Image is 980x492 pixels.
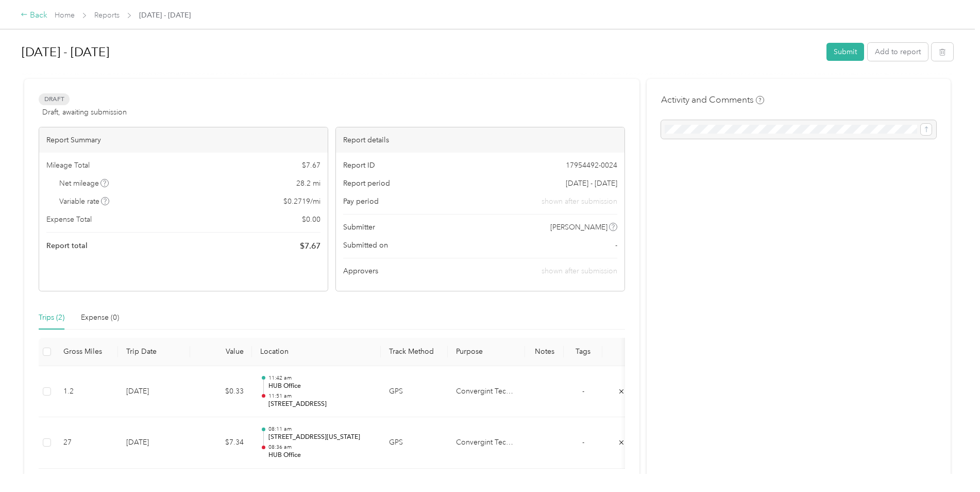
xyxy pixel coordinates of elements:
[826,43,864,61] button: Submit
[448,338,525,366] th: Purpose
[268,400,373,409] p: [STREET_ADDRESS]
[46,214,92,225] span: Expense Total
[81,312,119,323] div: Expense (0)
[564,338,602,366] th: Tags
[55,338,118,366] th: Gross Miles
[302,214,320,225] span: $ 0.00
[21,9,47,22] div: Back
[94,11,120,20] a: Reports
[59,178,109,189] span: Net mileage
[566,160,617,171] span: 17954492-0024
[46,160,90,171] span: Mileage Total
[922,434,980,492] iframe: Everlance-gr Chat Button Frame
[448,417,525,469] td: Convergint Technologies
[268,392,373,400] p: 11:51 am
[39,312,64,323] div: Trips (2)
[550,222,607,233] span: [PERSON_NAME]
[118,417,190,469] td: [DATE]
[381,417,448,469] td: GPS
[582,438,584,447] span: -
[252,338,381,366] th: Location
[139,10,191,21] span: [DATE] - [DATE]
[868,43,928,61] button: Add to report
[542,196,617,207] span: shown after submission
[582,387,584,396] span: -
[22,40,819,64] h1: Oct 1 - 31, 2025
[268,451,373,460] p: HUB Office
[268,374,373,382] p: 11:42 am
[55,366,118,418] td: 1.2
[55,11,75,20] a: Home
[190,366,252,418] td: $0.33
[268,382,373,391] p: HUB Office
[118,366,190,418] td: [DATE]
[118,338,190,366] th: Trip Date
[661,93,764,106] h4: Activity and Comments
[296,178,320,189] span: 28.2 mi
[381,366,448,418] td: GPS
[343,240,388,251] span: Submitted on
[336,127,624,153] div: Report details
[343,196,379,207] span: Pay period
[268,444,373,451] p: 08:36 am
[542,267,617,275] span: shown after submission
[381,338,448,366] th: Track Method
[39,93,70,105] span: Draft
[525,338,564,366] th: Notes
[343,178,390,189] span: Report period
[190,338,252,366] th: Value
[268,425,373,433] p: 08:11 am
[46,240,88,251] span: Report total
[343,266,378,276] span: Approvers
[343,222,375,233] span: Submitter
[283,196,320,207] span: $ 0.2719 / mi
[448,366,525,418] td: Convergint Technologies
[55,417,118,469] td: 27
[190,417,252,469] td: $7.34
[39,127,328,153] div: Report Summary
[42,107,127,118] span: Draft, awaiting submission
[343,160,375,171] span: Report ID
[300,240,320,252] span: $ 7.67
[566,178,617,189] span: [DATE] - [DATE]
[268,433,373,442] p: [STREET_ADDRESS][US_STATE]
[302,160,320,171] span: $ 7.67
[59,196,110,207] span: Variable rate
[615,240,617,251] span: -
